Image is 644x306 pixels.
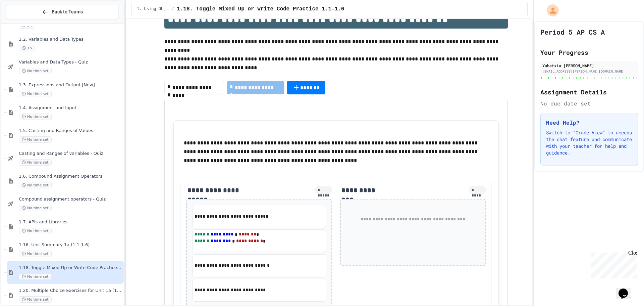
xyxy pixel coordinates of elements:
span: Casting and Ranges of variables - Quiz [19,151,122,157]
span: No time set [19,296,52,303]
span: 1h [19,45,35,51]
span: 1.16. Unit Summary 1a (1.1-1.6) [19,242,122,248]
span: 1. Using Objects and Methods [137,6,169,12]
div: [EMAIL_ADDRESS][PERSON_NAME][DOMAIN_NAME] [542,69,636,74]
span: Back to Teams [52,8,83,15]
div: My Account [540,3,560,18]
span: No time set [19,273,52,280]
span: 1.7. APIs and Libraries [19,219,122,225]
span: No time set [19,114,52,120]
span: No time set [19,68,52,74]
span: 1.3. Expressions and Output [New] [19,82,122,88]
span: No time set [19,91,52,97]
span: No time set [19,159,52,166]
span: 1.4. Assignment and Input [19,105,122,111]
span: No time set [19,205,52,211]
span: 1.20. Multiple Choice Exercises for Unit 1a (1.1-1.6) [19,288,122,294]
span: 1.2. Variables and Data Types [19,37,122,42]
h2: Your Progress [540,48,638,57]
p: Switch to "Grade View" to access the chat feature and communicate with your teacher for help and ... [546,129,632,156]
span: 1.5. Casting and Ranges of Values [19,128,122,134]
span: 1.18. Toggle Mixed Up or Write Code Practice 1.1-1.6 [19,265,122,271]
span: No time set [19,228,52,234]
iframe: chat widget [588,250,637,278]
span: No time set [19,251,52,257]
div: Chat with us now!Close [3,3,46,43]
h2: Assignment Details [540,87,638,97]
h1: Period 5 AP CS A [540,27,605,37]
iframe: chat widget [616,279,637,299]
h3: Need Help? [546,119,632,127]
div: No due date set [540,99,638,107]
button: Back to Teams [6,5,118,19]
div: Yubetxia [PERSON_NAME] [542,62,636,69]
span: Variables and Data Types - Quiz [19,59,122,65]
span: / [172,6,174,12]
span: 1.18. Toggle Mixed Up or Write Code Practice 1.1-1.6 [177,5,344,13]
span: 1.6. Compound Assignment Operators [19,174,122,179]
span: No time set [19,136,52,143]
span: Compound assignment operators - Quiz [19,196,122,202]
span: No time set [19,182,52,188]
